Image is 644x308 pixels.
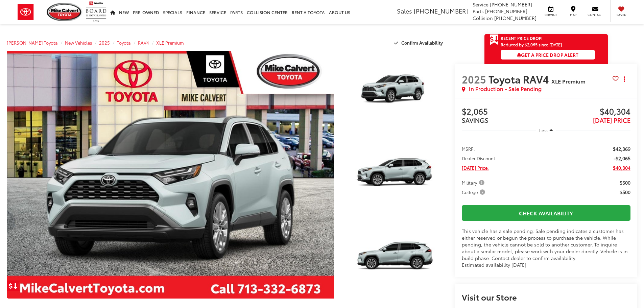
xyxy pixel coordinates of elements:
span: [PHONE_NUMBER] [490,1,532,8]
span: Map [566,13,580,17]
span: Toyota RAV4 [488,72,551,86]
span: Service [473,1,488,8]
span: $500 [620,179,630,186]
span: Collision [473,15,493,21]
span: Recent Price Drop! [501,35,543,41]
span: 2025 [462,72,486,86]
img: 2025 Toyota RAV4 XLE Premium [3,50,337,300]
a: 2025 [99,40,110,46]
div: This vehicle has a sale pending. Sale pending indicates a customer has either reserved or begun t... [462,228,630,268]
span: [PHONE_NUMBER] [414,6,468,15]
span: Contact [588,13,603,17]
span: Confirm Availability [401,40,443,46]
img: 2025 Toyota RAV4 XLE Premium [340,134,449,216]
span: Military [462,179,486,186]
span: dropdown dots [624,76,625,82]
span: [DATE] PRICE [593,116,630,124]
a: Check Availability [462,205,630,220]
span: Sales [397,6,412,15]
a: Expand Photo 0 [7,51,334,299]
button: College [462,189,487,195]
span: -$2,065 [614,155,630,162]
a: Toyota [117,40,131,46]
img: Mike Calvert Toyota [47,3,82,21]
a: Expand Photo 3 [341,219,448,299]
img: 2025 Toyota RAV4 XLE Premium [340,218,449,300]
button: Confirm Availability [390,37,448,49]
span: Get Price Drop Alert [490,34,499,46]
button: Less [536,124,556,136]
span: In Production - Sale Pending [469,85,542,93]
span: Get a Price Drop Alert [517,51,578,58]
button: Military [462,179,487,186]
span: SAVINGS [462,116,488,124]
a: Get Price Drop Alert [7,280,20,291]
span: $500 [620,189,630,195]
img: 2025 Toyota RAV4 XLE Premium [340,50,449,132]
span: Dealer Discount [462,155,495,162]
a: New Vehicles [65,40,92,46]
span: Less [539,127,548,133]
span: $40,304 [613,164,630,171]
span: $40,304 [546,107,630,117]
span: Service [543,13,558,17]
span: XLE Premium [551,77,586,85]
a: Get Price Drop Alert Recent Price Drop! [484,34,608,42]
span: $42,369 [613,145,630,152]
span: Saved [614,13,629,17]
a: XLE Premium [156,40,184,46]
span: MSRP: [462,145,475,152]
span: [PHONE_NUMBER] [494,15,536,21]
span: $2,065 [462,107,546,117]
span: Parts [473,8,484,15]
a: RAV4 [138,40,149,46]
a: Expand Photo 2 [341,135,448,215]
a: [PERSON_NAME] Toyota [7,40,58,46]
span: [PHONE_NUMBER] [485,8,527,15]
h2: Visit our Store [462,292,630,301]
span: [DATE] Price: [462,164,489,171]
span: College [462,189,486,195]
button: Actions [619,73,630,85]
span: Reduced by $2,065 since [DATE] [501,42,595,47]
a: Expand Photo 1 [341,51,448,131]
